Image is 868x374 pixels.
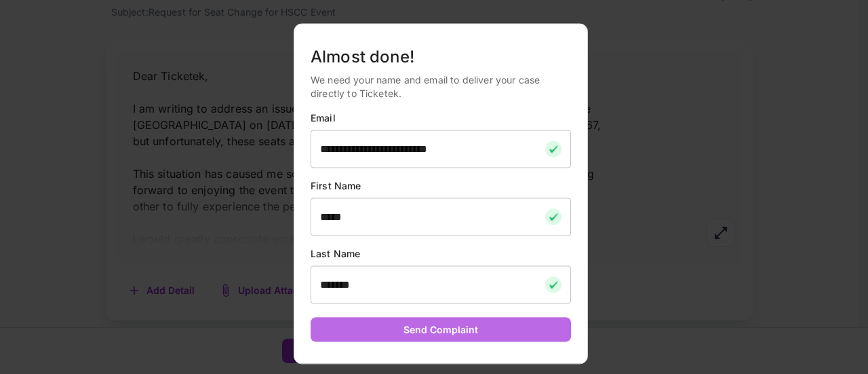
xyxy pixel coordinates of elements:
[311,179,571,192] p: First Name
[545,141,561,157] img: checkmark
[311,73,571,100] p: We need your name and email to deliver your case directly to Ticketek.
[311,317,571,342] button: Send Complaint
[545,276,561,293] img: checkmark
[545,208,561,225] img: checkmark
[311,45,571,67] h5: Almost done!
[311,111,571,124] p: Email
[311,246,571,260] p: Last Name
